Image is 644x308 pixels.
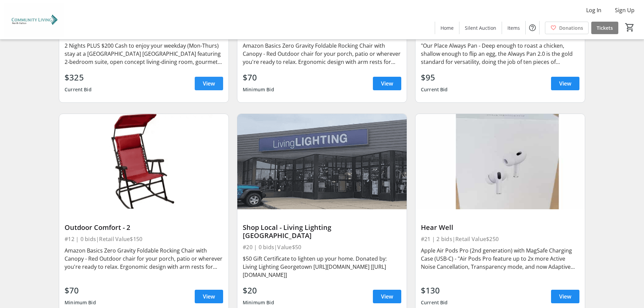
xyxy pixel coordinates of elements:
button: Log In [581,5,607,16]
div: Current Bid [421,84,448,96]
div: Amazon Basics Zero Gravity Foldable Rocking Chair with Canopy - Red Outdoor chair for your porch,... [243,42,401,66]
div: $95 [421,71,448,84]
a: Donations [545,22,589,34]
a: Items [502,22,525,34]
div: 2 Nights PLUS $200 Cash to enjoy your weekday (Mon-Thurs) stay at a [GEOGRAPHIC_DATA] [GEOGRAPHIC... [65,42,223,66]
div: $70 [65,284,96,297]
span: View [559,79,571,88]
span: View [203,292,215,301]
button: Cart [624,21,636,33]
div: Shop Local - Living Lighting [GEOGRAPHIC_DATA] [243,223,401,240]
div: #21 | 2 bids | Retail Value $250 [421,234,579,244]
a: View [551,290,579,303]
div: $325 [65,71,92,84]
div: #12 | 0 bids | Retail Value $150 [65,234,223,244]
a: View [551,77,579,90]
div: "Our Place Always Pan - Deep enough to roast a chicken, shallow enough to flip an egg, the Always... [421,42,579,66]
img: Outdoor Comfort - 2 [59,114,229,209]
div: $50 Gift Certificate to lighten up your home. Donated by: Living Lighting Georgetown [URL][DOMAIN... [243,255,401,279]
span: View [381,79,393,88]
a: View [195,290,223,303]
a: Home [435,22,459,34]
a: Silent Auction [459,22,502,34]
div: #20 | 0 bids | Value $50 [243,242,401,252]
img: Hear Well [415,114,585,209]
span: Donations [559,24,583,31]
img: Community Living North Halton's Logo [4,3,64,37]
div: Apple Air Pods Pro (2nd generation) with MagSafe Charging Case (USB-C) - "Air Pods Pro feature up... [421,246,579,271]
div: Minimum Bid [243,84,274,96]
span: Sign Up [615,6,635,14]
div: Outdoor Comfort - 2 [65,223,223,232]
span: Home [440,24,454,31]
span: Log In [586,6,601,14]
div: Hear Well [421,223,579,232]
a: Tickets [591,22,618,34]
span: View [559,292,571,301]
img: Shop Local - Living Lighting Georgetown [237,114,407,209]
span: View [203,79,215,88]
div: $70 [243,71,274,84]
a: View [195,77,223,90]
div: $20 [243,284,274,297]
span: Items [507,24,520,31]
span: Tickets [597,24,613,31]
button: Help [526,21,539,34]
div: Current Bid [65,84,92,96]
span: Silent Auction [465,24,496,31]
a: View [373,290,401,303]
div: Amazon Basics Zero Gravity Foldable Rocking Chair with Canopy - Red Outdoor chair for your porch,... [65,246,223,271]
div: $130 [421,284,448,297]
a: View [373,77,401,90]
button: Sign Up [610,5,640,16]
span: View [381,292,393,301]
